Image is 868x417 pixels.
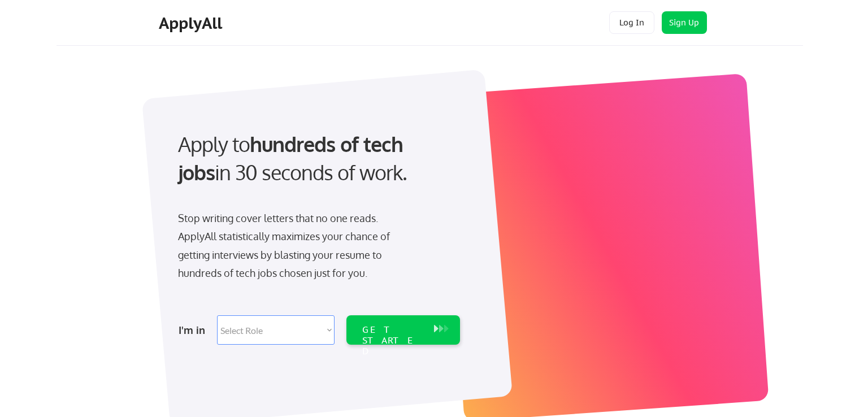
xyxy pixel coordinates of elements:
[178,209,410,283] div: Stop writing cover letters that no one reads. ApplyAll statistically maximizes your chance of get...
[178,130,455,187] div: Apply to in 30 seconds of work.
[662,11,707,34] button: Sign Up
[362,324,423,357] div: GET STARTED
[609,11,654,34] button: Log In
[178,131,408,185] strong: hundreds of tech jobs
[159,14,225,33] div: ApplyAll
[179,321,210,339] div: I'm in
